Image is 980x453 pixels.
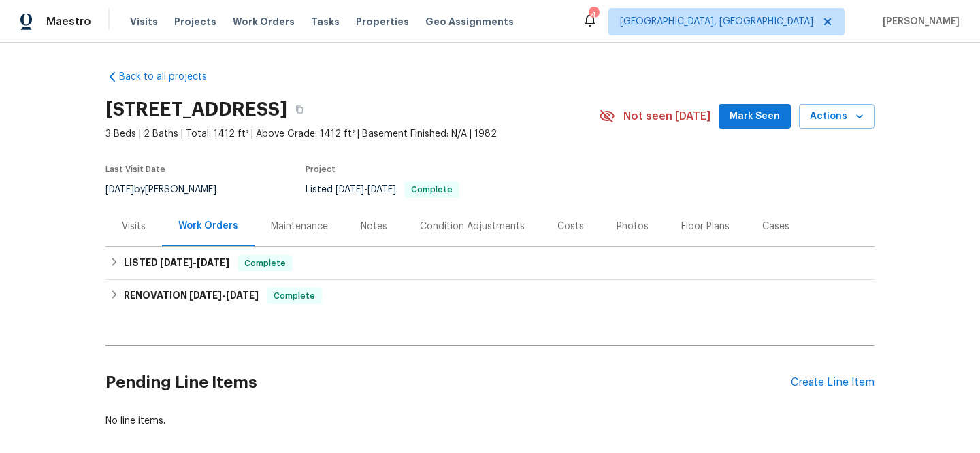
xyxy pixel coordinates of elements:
[791,376,875,389] div: Create Line Item
[730,108,780,125] span: Mark Seen
[105,280,875,312] div: RENOVATION [DATE]-[DATE]Complete
[189,290,259,300] span: -
[124,255,229,271] h6: LISTED
[105,185,134,195] span: [DATE]
[420,220,525,233] div: Condition Adjustments
[311,17,340,27] span: Tasks
[271,220,328,233] div: Maintenance
[406,186,458,194] span: Complete
[367,185,396,195] span: [DATE]
[306,185,459,195] span: Listed
[356,15,409,29] span: Properties
[105,103,287,116] h2: [STREET_ADDRESS]
[160,258,193,267] span: [DATE]
[189,290,222,300] span: [DATE]
[174,15,216,29] span: Projects
[105,351,791,414] h2: Pending Line Items
[719,104,791,129] button: Mark Seen
[336,185,396,195] span: -
[623,110,710,123] span: Not seen [DATE]
[287,97,312,122] button: Copy Address
[239,256,291,270] span: Complete
[226,290,259,300] span: [DATE]
[130,15,158,29] span: Visits
[105,70,236,84] a: Back to all projects
[762,220,789,233] div: Cases
[681,220,730,233] div: Floor Plans
[122,220,146,233] div: Visits
[46,15,91,29] span: Maestro
[233,15,295,29] span: Work Orders
[589,8,598,22] div: 4
[620,15,813,29] span: [GEOGRAPHIC_DATA], [GEOGRAPHIC_DATA]
[124,288,259,304] h6: RENOVATION
[197,258,229,267] span: [DATE]
[425,15,514,29] span: Geo Assignments
[810,108,864,125] span: Actions
[105,247,875,280] div: LISTED [DATE]-[DATE]Complete
[268,289,321,303] span: Complete
[557,220,584,233] div: Costs
[361,220,387,233] div: Notes
[336,185,364,195] span: [DATE]
[617,220,649,233] div: Photos
[799,104,875,129] button: Actions
[105,182,233,198] div: by [PERSON_NAME]
[105,414,875,428] div: No line items.
[877,15,960,29] span: [PERSON_NAME]
[105,127,599,141] span: 3 Beds | 2 Baths | Total: 1412 ft² | Above Grade: 1412 ft² | Basement Finished: N/A | 1982
[306,165,336,173] span: Project
[160,258,229,267] span: -
[105,165,165,173] span: Last Visit Date
[178,219,238,233] div: Work Orders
